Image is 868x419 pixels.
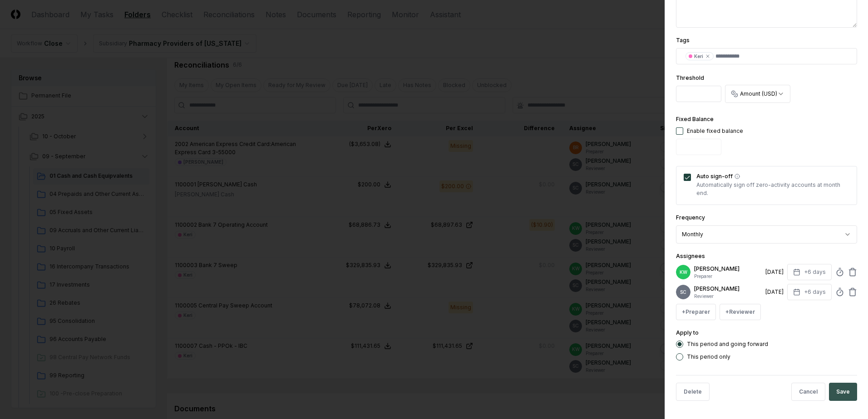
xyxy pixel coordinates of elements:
label: Tags [676,37,690,44]
label: Fixed Balance [676,116,714,122]
button: +Preparer [676,304,716,320]
label: This period and going forward [687,341,768,347]
span: SC [680,289,686,296]
p: [PERSON_NAME] [694,265,762,273]
label: This period only [687,354,730,360]
button: Auto sign-off [735,174,740,179]
div: Keri [694,53,710,60]
p: Reviewer [694,293,762,300]
button: +6 days [787,284,832,300]
button: +Reviewer [720,304,761,320]
button: +6 days [787,264,832,280]
p: [PERSON_NAME] [694,285,762,293]
div: Enable fixed balance [687,127,743,135]
label: Assignees [676,253,705,259]
label: Frequency [676,214,705,221]
p: Automatically sign off zero-activity accounts at month end. [696,181,849,197]
span: KW [680,269,687,276]
label: Threshold [676,74,704,81]
div: [DATE] [765,288,784,296]
button: Delete [676,383,710,401]
label: Auto sign-off [696,174,849,179]
p: Preparer [694,273,762,280]
button: Save [829,383,857,401]
button: Cancel [791,383,825,401]
div: [DATE] [765,268,784,276]
label: Apply to [676,329,699,336]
